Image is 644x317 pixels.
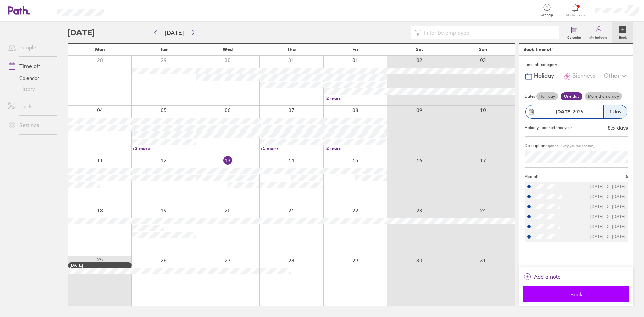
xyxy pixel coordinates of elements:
label: Book [615,34,631,40]
button: Book [523,286,629,302]
div: [DATE] [DATE] [590,194,625,199]
span: Thu [287,47,296,52]
span: Description [525,143,545,148]
button: Add a note [523,271,561,282]
a: Book [612,22,633,43]
span: (Optional. Only you will see this) [545,144,594,148]
span: Add a note [534,271,561,282]
div: Holidays booked this year [525,125,572,130]
div: 1 day [603,105,627,118]
strong: [DATE] [556,109,571,115]
div: [DATE] [DATE] [590,234,625,239]
div: [DATE] [70,263,130,268]
span: Tue [160,47,168,52]
a: History [3,84,57,94]
input: Filter by employee [421,26,555,39]
a: Time off [3,59,57,73]
label: More than a day [585,92,622,100]
span: Notifications [565,13,586,17]
span: Dates [525,94,535,99]
a: Calendar [563,22,585,43]
div: [DATE] [DATE] [590,184,625,189]
label: My holidays [585,34,612,40]
label: Calendar [563,34,585,40]
span: Fri [352,47,358,52]
span: Sun [479,47,487,52]
a: +2 more [132,145,195,151]
label: Half day [536,92,558,100]
span: Sat [416,47,423,52]
span: 6 [626,174,628,179]
button: [DATE] 20251 day [525,102,628,122]
label: One day [561,92,582,100]
a: People [3,41,57,54]
a: My holidays [585,22,612,43]
a: Notifications [565,3,586,17]
span: Sickness [572,72,595,80]
div: Time off category [525,60,628,70]
a: +2 more [324,145,387,151]
span: Holiday [534,72,554,80]
a: Settings [3,118,57,132]
span: 2025 [556,109,583,114]
span: Mon [95,47,105,52]
div: [DATE] [DATE] [590,214,625,219]
a: +2 more [324,95,387,101]
div: [DATE] [DATE] [590,204,625,209]
span: Get help [536,13,558,17]
div: 8.5 days [608,125,628,131]
button: [DATE] [160,27,189,38]
div: Other [604,70,628,83]
a: Tools [3,100,57,113]
span: Wed [223,47,233,52]
div: Book time off [523,47,553,52]
span: Also off [525,174,539,179]
div: [DATE] [DATE] [590,224,625,229]
a: Calendar [3,73,57,84]
span: Book [528,291,625,297]
a: +1 more [260,145,323,151]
